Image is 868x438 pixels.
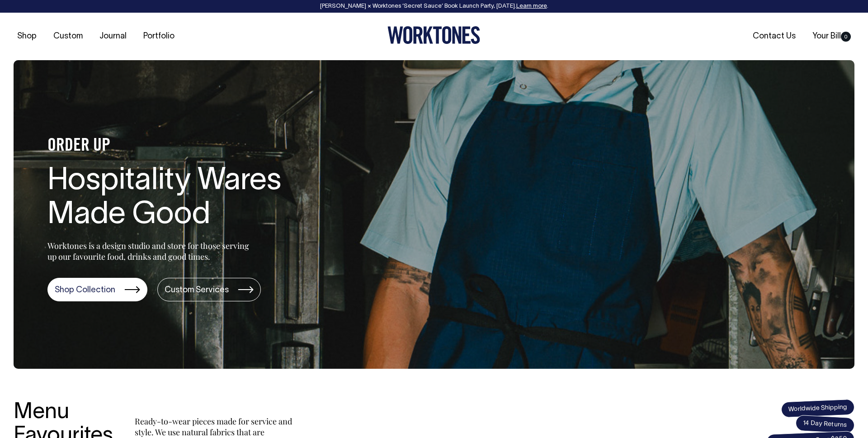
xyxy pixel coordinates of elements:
a: Learn more [516,4,547,9]
a: Contact Us [749,29,799,44]
a: Custom Services [157,278,261,301]
span: Worldwide Shipping [781,399,854,418]
a: Your Bill0 [809,29,854,44]
span: 14 Day Returns [795,415,855,434]
span: 0 [841,32,851,42]
a: Shop [14,29,40,44]
a: Shop Collection [47,278,147,301]
a: Portfolio [140,29,178,44]
h1: Hospitality Wares Made Good [47,165,337,233]
a: Custom [50,29,86,44]
p: Worktones is a design studio and store for those serving up our favourite food, drinks and good t... [47,240,253,262]
a: Journal [96,29,130,44]
div: [PERSON_NAME] × Worktones ‘Secret Sauce’ Book Launch Party, [DATE]. . [9,3,859,10]
h4: ORDER UP [47,137,337,156]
